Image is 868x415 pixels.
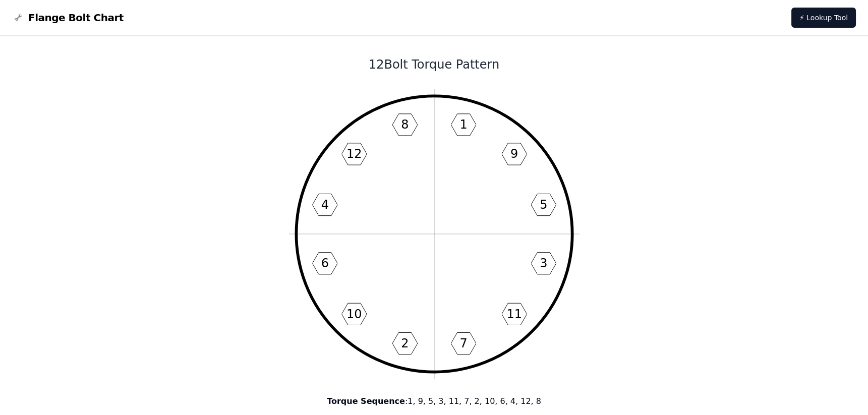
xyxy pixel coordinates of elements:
[321,198,328,212] text: 4
[510,147,518,161] text: 9
[506,307,522,321] text: 11
[321,256,328,270] text: 6
[12,11,124,25] a: Flange Bolt Chart LogoFlange Bolt Chart
[791,8,856,28] a: ⚡ Lookup Tool
[327,396,405,406] b: Torque Sequence
[163,56,705,73] h1: 12 Bolt Torque Pattern
[540,198,547,212] text: 5
[163,395,705,407] p: : 1, 9, 5, 3, 11, 7, 2, 10, 6, 4, 12, 8
[401,117,409,132] text: 8
[401,336,409,350] text: 2
[28,11,124,25] span: Flange Bolt Chart
[459,336,467,350] text: 7
[12,12,24,24] img: Flange Bolt Chart Logo
[346,307,362,321] text: 10
[540,256,547,270] text: 3
[459,117,467,132] text: 1
[346,147,362,161] text: 12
